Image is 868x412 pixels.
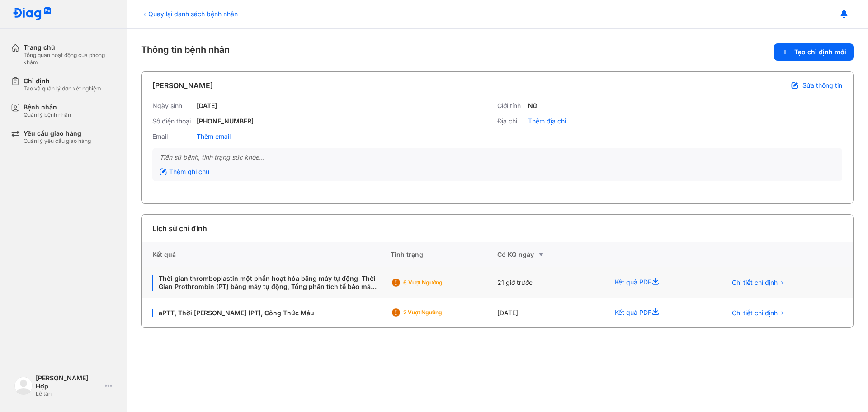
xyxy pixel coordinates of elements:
[528,102,537,110] div: Nữ
[604,267,715,298] div: Kết quả PDF
[13,7,52,21] img: logo
[497,249,604,260] div: Có KQ ngày
[197,117,254,125] div: [PHONE_NUMBER]
[197,133,231,141] div: Thêm email
[604,298,715,327] div: Kết quả PDF
[24,77,101,85] div: Chỉ định
[24,43,116,52] div: Trang chủ
[497,267,604,298] div: 21 giờ trước
[774,43,854,61] button: Tạo chỉ định mới
[160,153,835,161] div: Tiền sử bệnh, tình trạng sức khỏe...
[197,102,217,110] div: [DATE]
[24,103,71,111] div: Bệnh nhân
[24,137,91,145] div: Quản lý yêu cầu giao hàng
[24,111,71,118] div: Quản lý bệnh nhân
[141,43,854,61] div: Thông tin bệnh nhân
[24,129,91,137] div: Yêu cầu giao hàng
[36,374,101,390] div: [PERSON_NAME] Hợp
[142,242,391,267] div: Kết quả
[497,102,524,110] div: Giới tính
[36,390,101,398] div: Lễ tân
[152,80,213,91] div: [PERSON_NAME]
[794,48,846,56] span: Tạo chỉ định mới
[152,309,380,317] div: aPTT, Thời [PERSON_NAME] (PT), Công Thức Máu
[403,309,476,316] div: 2 Vượt ngưỡng
[152,223,207,234] div: Lịch sử chỉ định
[24,85,101,92] div: Tạo và quản lý đơn xét nghiệm
[726,306,790,320] button: Chi tiết chỉ định
[152,117,193,125] div: Số điện thoại
[732,309,778,317] span: Chi tiết chỉ định
[160,168,209,176] div: Thêm ghi chú
[14,377,33,395] img: logo
[152,275,380,291] div: Thời gian thromboplastin một phần hoạt hóa bằng máy tự động, Thời Gian Prothrombin (PT) bằng máy ...
[497,298,604,327] div: [DATE]
[528,117,566,125] div: Thêm địa chỉ
[802,81,842,90] span: Sửa thông tin
[726,276,790,289] button: Chi tiết chỉ định
[152,102,193,110] div: Ngày sinh
[24,52,116,66] div: Tổng quan hoạt động của phòng khám
[732,279,778,287] span: Chi tiết chỉ định
[403,279,476,286] div: 6 Vượt ngưỡng
[141,9,238,19] div: Quay lại danh sách bệnh nhân
[152,133,193,141] div: Email
[391,242,497,267] div: Tình trạng
[497,117,524,125] div: Địa chỉ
